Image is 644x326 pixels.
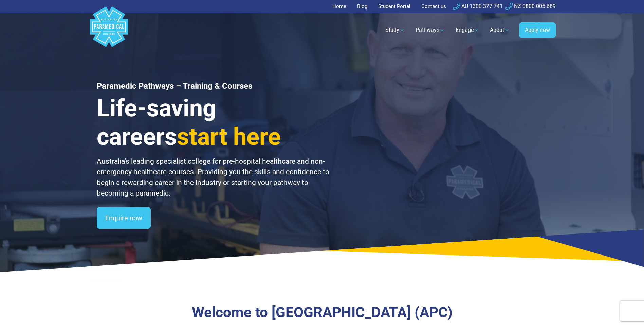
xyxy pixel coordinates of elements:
[89,13,129,47] a: Australian Paramedical College
[97,207,151,229] a: Enquire now
[97,81,330,91] h1: Paramedic Pathways – Training & Courses
[97,94,330,151] h3: Life-saving careers
[453,3,503,9] a: AU 1300 377 741
[177,123,281,150] span: start here
[452,21,483,40] a: Engage
[381,21,409,40] a: Study
[411,21,449,40] a: Pathways
[127,304,517,321] h3: Welcome to [GEOGRAPHIC_DATA] (APC)
[505,3,556,9] a: NZ 0800 005 689
[519,22,556,38] a: Apply now
[486,21,514,40] a: About
[97,156,330,199] p: Australia’s leading specialist college for pre-hospital healthcare and non-emergency healthcare c...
